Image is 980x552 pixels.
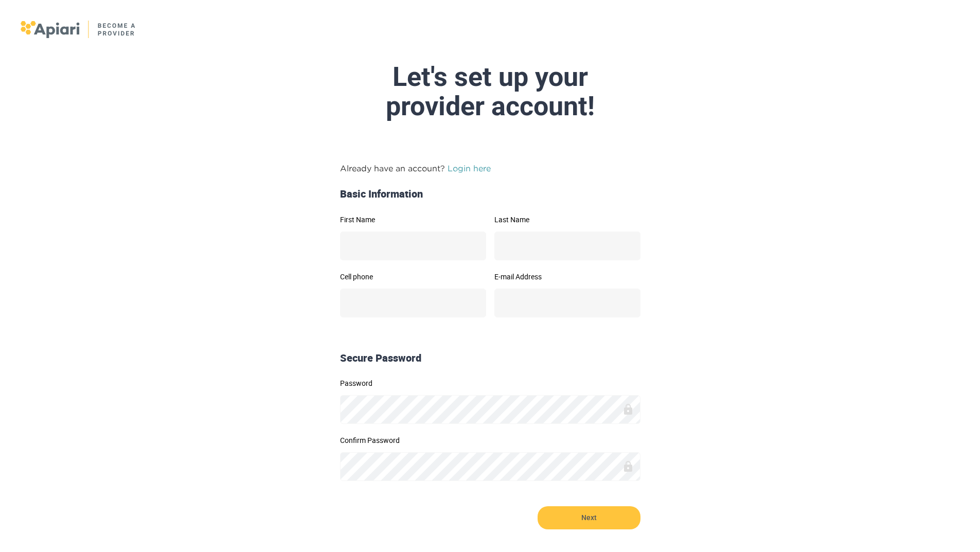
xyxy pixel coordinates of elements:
[340,437,640,444] label: Confirm Password
[494,216,640,223] label: Last Name
[494,273,640,280] label: E-mail Address
[340,216,486,223] label: First Name
[340,162,640,174] p: Already have an account?
[538,506,640,529] button: Next
[448,164,491,173] a: Login here
[336,187,645,202] div: Basic Information
[247,62,733,121] div: Let's set up your provider account!
[340,273,486,280] label: Cell phone
[336,351,645,366] div: Secure Password
[340,380,640,387] label: Password
[21,21,136,38] img: logo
